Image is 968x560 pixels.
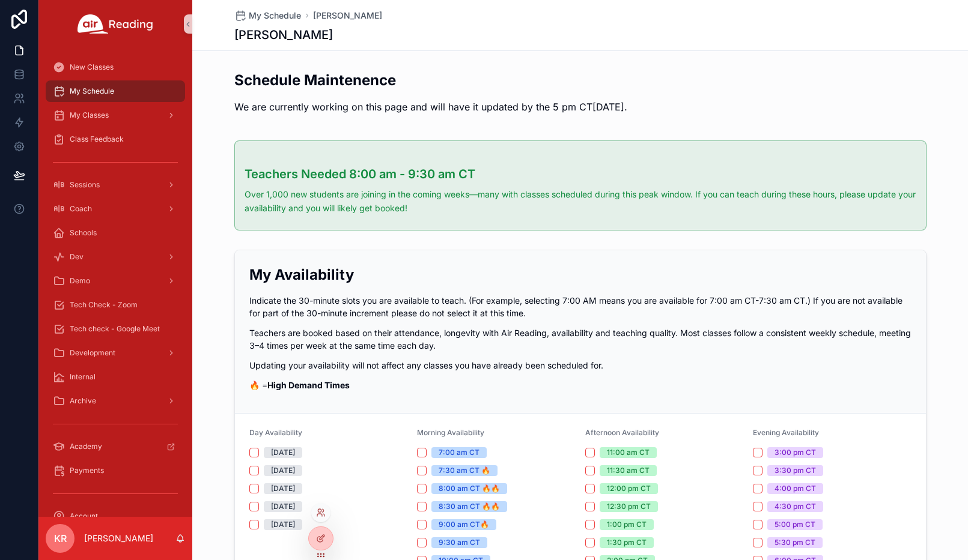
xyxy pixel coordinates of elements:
a: Tech check - Google Meet [46,318,185,340]
div: 4:00 pm CT [775,483,816,494]
div: 11:00 am CT [607,447,650,458]
div: 4:30 pm CT [775,501,816,512]
a: My Classes [46,104,185,126]
span: Payments [70,466,104,475]
div: 5:00 pm CT [775,519,815,530]
span: Development [70,348,115,358]
strong: High Demand Times [267,380,350,390]
div: [DATE] [271,519,295,530]
div: scrollable content [38,48,192,517]
div: 1:00 pm CT [607,519,647,530]
div: [DATE] [271,483,295,494]
span: Evening Availability [753,428,819,437]
a: Development [46,342,185,364]
div: 8:00 am CT 🔥🔥 [439,483,500,494]
div: [DATE] [271,465,295,476]
p: [PERSON_NAME] [84,532,153,544]
a: Class Feedback [46,128,185,150]
p: Over 1,000 new students are joining in the coming weeks—many with classes scheduled during this p... [245,188,916,215]
span: Morning Availability [417,428,484,437]
span: Dev [70,252,84,262]
a: My Schedule [234,10,301,22]
a: Account [46,505,185,527]
span: Sessions [70,180,100,190]
span: Tech check - Google Meet [70,324,160,334]
a: My Schedule [46,80,185,102]
span: Academy [70,442,102,451]
a: Sessions [46,174,185,196]
div: 12:00 pm CT [607,483,651,494]
span: Account [70,511,98,521]
img: App logo [78,14,153,34]
p: We are currently working on this page and will have it updated by the 5 pm CT[DATE]. [234,100,627,114]
div: 9:30 am CT [439,537,480,548]
span: My Schedule [249,10,301,22]
span: Demo [70,276,90,286]
span: Internal [70,372,96,382]
a: Archive [46,390,185,412]
a: Payments [46,460,185,481]
div: 7:00 am CT [439,447,479,458]
a: Schools [46,222,185,244]
a: [PERSON_NAME] [313,10,382,22]
span: Class Feedback [70,134,124,144]
span: My Classes [70,110,109,120]
span: Afternoon Availability [585,428,659,437]
a: Demo [46,270,185,292]
div: 12:30 pm CT [607,501,651,512]
a: Coach [46,198,185,220]
span: Tech Check - Zoom [70,300,138,310]
p: Updating your availability will not affect any classes you have already been scheduled for. [249,359,912,372]
h2: Schedule Maintenence [234,70,627,90]
span: KR [54,531,67,546]
p: 🔥 = [249,379,912,391]
div: [DATE] [271,501,295,512]
p: Teachers are booked based on their attendance, longevity with Air Reading, availability and teach... [249,327,912,352]
div: [DATE] [271,447,295,458]
span: New Classes [70,62,114,72]
a: Internal [46,366,185,388]
a: Dev [46,246,185,268]
div: 9:00 am CT🔥 [439,519,489,530]
span: My Schedule [70,86,114,96]
div: 11:30 am CT [607,465,650,476]
h3: Teachers Needed 8:00 am - 9:30 am CT [245,165,916,183]
p: Indicate the 30-minute slots you are available to teach. (For example, selecting 7:00 AM means yo... [249,294,912,319]
a: New Classes [46,56,185,78]
span: Day Availability [249,428,302,437]
div: 3:30 pm CT [775,465,816,476]
div: 5:30 pm CT [775,537,815,548]
span: Schools [70,228,97,238]
div: 1:30 pm CT [607,537,647,548]
a: Academy [46,436,185,457]
div: 8:30 am CT 🔥🔥 [439,501,500,512]
div: 3:00 pm CT [775,447,816,458]
div: ### Teachers Needed 8:00 am - 9:30 am CT Over 1,000 new students are joining in the coming weeks—... [245,165,916,215]
div: 7:30 am CT 🔥 [439,465,490,476]
span: Coach [70,204,92,214]
span: Archive [70,396,96,406]
a: Tech Check - Zoom [46,294,185,316]
h2: My Availability [249,265,912,285]
h1: [PERSON_NAME] [234,26,333,43]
